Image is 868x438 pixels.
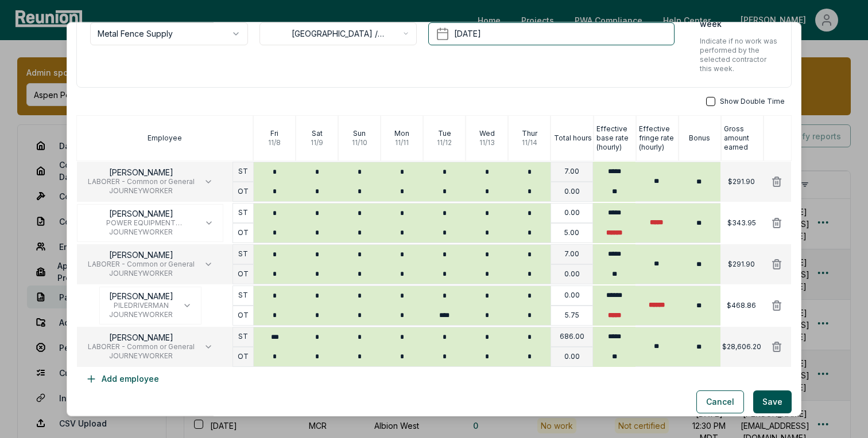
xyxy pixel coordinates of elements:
p: 11 / 9 [311,138,323,147]
p: 5.00 [564,229,579,238]
p: Indicate if no work was performed by the selected contractor this week. [700,37,778,73]
p: OT [238,270,249,279]
p: 686.00 [560,333,584,342]
p: 7.00 [564,167,579,177]
p: 0.00 [564,291,580,300]
button: [DATE] [428,22,674,45]
p: OT [238,311,249,320]
button: Save [753,390,792,413]
p: Employee [148,134,182,143]
p: 0.00 [564,353,580,362]
p: Thur [522,129,537,138]
p: OT [238,187,249,197]
p: $28,606.20 [722,342,761,351]
p: 11 / 10 [352,138,367,147]
p: ST [238,167,248,177]
button: Add employee [76,367,168,390]
span: JOURNEYWORKER [88,186,195,195]
span: JOURNEYWORKER [88,269,195,278]
p: [PERSON_NAME] [88,168,195,177]
p: 0.00 [564,270,580,279]
p: Sat [312,129,323,138]
p: Effective fringe rate (hourly) [639,124,678,152]
p: 11 / 14 [522,138,537,147]
p: $291.90 [728,177,755,186]
p: 5.75 [565,311,579,320]
p: 11 / 13 [479,138,495,147]
p: ST [238,209,248,218]
p: 0.00 [564,209,580,218]
p: OT [238,229,249,238]
p: Mon [394,129,409,138]
p: $468.86 [727,301,756,310]
p: $291.90 [728,260,755,269]
p: 11 / 12 [437,138,452,147]
p: ST [238,250,248,259]
p: [PERSON_NAME] [88,333,195,342]
p: 11 / 8 [268,138,281,147]
p: OT [238,353,249,362]
p: Effective base rate (hourly) [596,124,635,152]
p: Fri [270,129,278,138]
p: ST [238,333,248,342]
button: Cancel [696,390,744,413]
p: 11 / 11 [395,138,409,147]
p: Total hours [554,134,592,143]
p: $343.95 [727,218,756,228]
p: Gross amount earned [724,124,763,152]
p: Sun [353,129,366,138]
p: [PERSON_NAME] [109,292,173,301]
span: LABORER - Common or General [88,177,195,186]
span: LABORER - Common or General [88,260,195,269]
p: Wed [479,129,495,138]
span: POWER EQUIPMENT OPERATOR - Hoist, Pump, Forklift (ridden or self-propelled) Backhoe/Excavator/Tra... [87,218,195,228]
span: JOURNEYWORKER [109,310,173,319]
p: [PERSON_NAME] [88,251,195,260]
span: JOURNEYWORKER [87,228,195,237]
p: [PERSON_NAME] [87,209,195,218]
span: Show Double Time [720,97,785,106]
p: ST [238,291,248,300]
p: 0.00 [564,187,580,197]
span: PILEDRIVERMAN [109,301,173,310]
span: LABORER - Common or General [88,342,195,351]
p: Bonus [689,134,710,143]
p: 7.00 [564,250,579,259]
span: JOURNEYWORKER [88,351,195,361]
p: Tue [438,129,451,138]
